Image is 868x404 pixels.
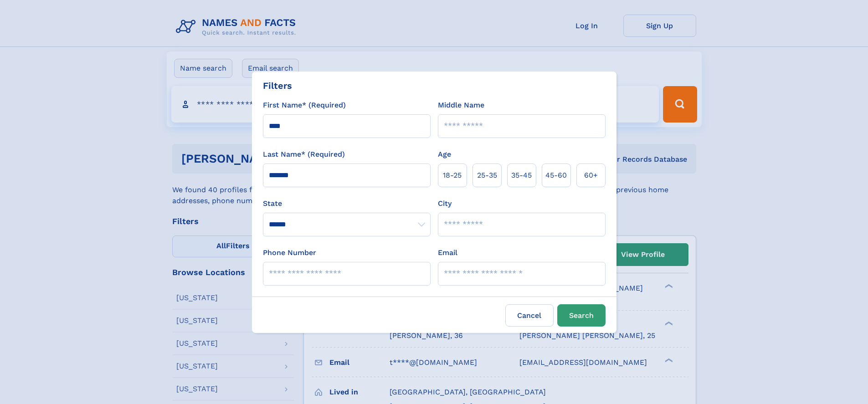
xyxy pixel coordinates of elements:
[545,170,567,181] span: 45‑60
[584,170,598,181] span: 60+
[511,170,532,181] span: 35‑45
[263,149,345,160] label: Last Name* (Required)
[557,304,606,327] button: Search
[263,247,316,258] label: Phone Number
[263,79,292,92] div: Filters
[263,198,431,209] label: State
[438,198,452,209] label: City
[477,170,497,181] span: 25‑35
[438,100,484,111] label: Middle Name
[438,247,457,258] label: Email
[443,170,462,181] span: 18‑25
[505,304,554,327] label: Cancel
[263,100,346,111] label: First Name* (Required)
[438,149,451,160] label: Age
